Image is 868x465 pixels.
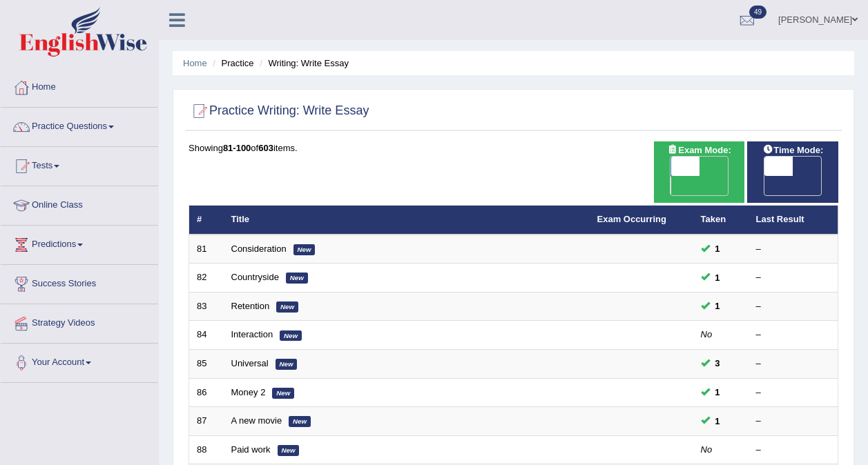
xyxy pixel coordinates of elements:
[756,271,831,284] div: –
[276,301,298,313] em: New
[231,329,273,339] a: Interaction
[701,329,713,339] em: No
[189,292,224,321] td: 83
[189,378,224,407] td: 86
[278,445,300,456] em: New
[710,299,726,313] span: You can still take this question
[272,388,294,399] em: New
[756,243,831,256] div: –
[189,206,224,235] th: #
[756,328,831,342] div: –
[654,141,745,203] div: Show exams occurring in exams
[258,143,273,153] b: 603
[1,68,158,103] a: Home
[189,321,224,350] td: 84
[231,301,270,311] a: Retention
[276,359,298,370] em: New
[293,244,316,255] em: New
[710,241,726,256] span: You can still take this question
[189,101,369,121] h2: Practice Writing: Write Essay
[1,147,158,181] a: Tests
[710,356,726,370] span: You can still take this question
[280,330,302,342] em: New
[662,143,736,157] span: Exam Mode:
[749,6,766,19] span: 49
[231,358,269,368] a: Universal
[597,214,666,224] a: Exam Occurring
[224,206,590,235] th: Title
[756,300,831,313] div: –
[710,270,726,285] span: You can still take this question
[710,385,726,399] span: You can still take this question
[189,141,838,155] div: Showing of items.
[756,444,831,457] div: –
[209,57,253,70] li: Practice
[231,387,266,397] a: Money 2
[231,415,282,426] a: A new movie
[1,344,158,378] a: Your Account
[756,386,831,399] div: –
[710,414,726,428] span: You can still take this question
[1,226,158,260] a: Predictions
[256,57,349,70] li: Writing: Write Essay
[183,58,207,68] a: Home
[756,357,831,370] div: –
[189,235,224,264] td: 81
[189,350,224,379] td: 85
[189,264,224,293] td: 82
[756,415,831,428] div: –
[289,416,311,427] em: New
[1,186,158,221] a: Online Class
[223,143,251,153] b: 81-100
[701,444,713,455] em: No
[231,272,279,282] a: Countryside
[749,206,838,235] th: Last Result
[231,244,287,254] a: Consideration
[1,304,158,339] a: Strategy Videos
[1,108,158,142] a: Practice Questions
[286,273,308,284] em: New
[189,407,224,436] td: 87
[757,143,829,157] span: Time Mode:
[231,444,271,455] a: Paid work
[189,435,224,464] td: 88
[693,206,749,235] th: Taken
[1,265,158,299] a: Success Stories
